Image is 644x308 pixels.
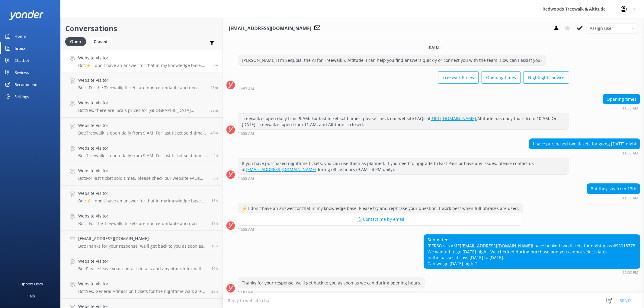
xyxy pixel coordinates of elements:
div: Help [27,290,35,302]
span: Sep 11 2025 07:30am (UTC +12:00) Pacific/Auckland [213,153,218,158]
p: Bot: For last ticket sold times, please check our website FAQs [URL][DOMAIN_NAME]. [78,176,209,181]
span: Sep 10 2025 05:29pm (UTC +12:00) Pacific/Auckland [211,243,218,249]
h4: Website Visitor [78,55,208,61]
p: Bot: - For the Treewalk, tickets are non-refundable and non-transferable, but they are valid for ... [78,85,206,90]
h4: Website Visitor [78,122,206,129]
div: ⚡ I don't have an answer for that in my knowledge base. Please try and rephrase your question, I ... [238,203,523,214]
p: Bot: Yes, General Admission tickets for the nighttime walk are available both online and onsite. ... [78,289,207,294]
h4: Website Visitor [78,145,209,151]
p: Bot: Treewalk is open daily from 9 AM. For last ticket sold times, please check our website FAQs ... [78,130,206,136]
a: Website VisitorBot:⚡ I don't have an answer for that in my knowledge base. Please try and rephras... [61,186,223,208]
div: Recommend [14,78,37,90]
div: Sep 11 2025 11:58am (UTC +12:00) Pacific/Auckland [238,176,569,180]
h4: Website Visitor [78,100,206,106]
a: Website VisitorBot:Treewalk is open daily from 9 AM. For last ticket sold times, please check our... [61,118,223,140]
div: I have purchased two tickets for going [DATE] night [529,139,640,149]
h4: Website Visitor [78,77,206,84]
a: Website VisitorBot:- For the Treewalk, tickets are non-refundable and non-transferable, but they ... [61,72,223,95]
span: [DATE] [424,45,443,50]
div: Inbox [14,42,26,54]
div: Reviews [14,66,29,78]
div: Settings [14,90,29,103]
div: Chatbot [14,54,29,66]
a: Website VisitorBot:For last ticket sold times, please check our website FAQs [URL][DOMAIN_NAME].6h [61,163,223,186]
strong: 11:58 AM [622,106,638,110]
a: [URL][DOMAIN_NAME]. [431,116,477,121]
div: Sep 11 2025 11:58am (UTC +12:00) Pacific/Auckland [238,227,523,231]
span: Sep 11 2025 11:29am (UTC +12:00) Pacific/Auckland [210,108,218,113]
p: Bot: ⚡ I don't have an answer for that in my knowledge base. Please try and rephrase your questio... [78,198,207,204]
button: 📩 Contact me by email [238,213,523,225]
span: Assign user [590,25,613,32]
span: Sep 11 2025 11:58am (UTC +12:00) Pacific/Auckland [213,62,218,68]
div: Opening times [603,94,640,104]
strong: 12:02 PM [623,271,638,275]
div: Sep 11 2025 11:58am (UTC +12:00) Pacific/Auckland [603,106,640,110]
div: Home [14,30,26,42]
a: [EMAIL_ADDRESS][DOMAIN_NAME]Bot:Thanks for your response, we'll get back to you as soon as we can... [61,231,223,253]
div: Thanks for your response, we'll get back to you as soon as we can during opening hours. [238,278,425,288]
p: Bot: - For the Treewalk, tickets are non-refundable and non-transferable. However, tickets and pa... [78,221,207,226]
div: Sep 11 2025 11:58am (UTC +12:00) Pacific/Auckland [238,131,569,135]
a: [EMAIL_ADDRESS][DOMAIN_NAME] [461,243,532,249]
div: Assign User [587,24,638,33]
span: Sep 10 2025 06:08pm (UTC +12:00) Pacific/Auckland [211,221,218,226]
span: Sep 11 2025 11:18am (UTC +12:00) Pacific/Auckland [210,130,218,135]
span: Sep 11 2025 11:44am (UTC +12:00) Pacific/Auckland [210,85,218,90]
a: Closed [89,38,115,45]
button: Opening times [482,71,521,84]
div: But they say from 13th [587,184,640,194]
span: Sep 10 2025 03:34pm (UTC +12:00) Pacific/Auckland [211,289,218,294]
h2: Conversations [65,23,218,34]
a: Website VisitorBot:Yes, there are locals prices for [GEOGRAPHIC_DATA] residents. A General Admiss... [61,95,223,118]
div: Sep 11 2025 12:02pm (UTC +12:00) Pacific/Auckland [238,290,425,294]
h4: [EMAIL_ADDRESS][DOMAIN_NAME] [78,235,207,242]
div: Support Docs [19,278,43,290]
div: Sep 11 2025 11:58am (UTC +12:00) Pacific/Auckland [587,196,640,200]
span: Sep 10 2025 04:18pm (UTC +12:00) Pacific/Auckland [211,266,218,271]
div: Submitted: [PERSON_NAME] I have booked two tickets for night pass #95018778. We wanted to go [DAT... [424,235,640,268]
strong: 11:57 AM [238,87,254,91]
p: Bot: Treewalk is open daily from 9 AM. For last ticket sold times, please check our website FAQs ... [78,153,209,158]
p: Bot: Yes, there are locals prices for [GEOGRAPHIC_DATA] residents. A General Admission Treewalk t... [78,108,206,113]
h4: Website Visitor [78,281,207,287]
span: Sep 11 2025 05:48am (UTC +12:00) Pacific/Auckland [213,176,218,181]
a: Website VisitorBot:Please leave your contact details and any other information in the form below.... [61,253,223,276]
div: Closed [89,37,112,46]
p: Bot: Please leave your contact details and any other information in the form below. Our office ho... [78,266,207,271]
p: Bot: ⚡ I don't have an answer for that in my knowledge base. Please try and rephrase your questio... [78,63,208,68]
span: Sep 10 2025 09:04pm (UTC +12:00) Pacific/Auckland [211,198,218,203]
h3: [EMAIL_ADDRESS][DOMAIN_NAME] [229,25,311,33]
div: Open [65,37,86,46]
strong: 11:58 AM [238,228,254,231]
button: Treewalk Prices [438,71,479,84]
div: Treewalk is open daily from 9 AM. For last ticket sold times, please check our website FAQs at Al... [238,113,569,129]
div: Sep 11 2025 11:58am (UTC +12:00) Pacific/Auckland [529,151,640,155]
div: If you have purchased nighttime tickets, you can use them as planned. If you need to upgrade to F... [238,158,569,174]
h4: Website Visitor [78,190,207,197]
h4: Website Visitor [78,258,207,265]
strong: 11:58 AM [622,151,638,155]
a: Open [65,38,89,45]
div: Sep 11 2025 12:02pm (UTC +12:00) Pacific/Auckland [424,270,640,275]
p: Bot: Thanks for your response, we'll get back to you as soon as we can during opening hours. [78,243,207,249]
a: Website VisitorBot:Yes, General Admission tickets for the nighttime walk are available both onlin... [61,276,223,299]
strong: 12:02 PM [238,291,254,294]
a: Website VisitorBot:Treewalk is open daily from 9 AM. For last ticket sold times, please check our... [61,140,223,163]
a: [EMAIL_ADDRESS][DOMAIN_NAME] [246,167,316,172]
strong: 11:58 AM [238,132,254,135]
a: Website VisitorBot:- For the Treewalk, tickets are non-refundable and non-transferable. However, ... [61,208,223,231]
h4: Website Visitor [78,213,207,219]
strong: 11:58 AM [622,196,638,200]
button: Nightlights advice [524,71,569,84]
h4: Website Visitor [78,167,209,174]
a: Website VisitorBot:⚡ I don't have an answer for that in my knowledge base. Please try and rephras... [61,50,223,72]
div: [PERSON_NAME]! I'm Sequoia, the AI for Treewalk & Altitude. I can help you find answers quickly o... [238,55,546,65]
div: Sep 11 2025 11:57am (UTC +12:00) Pacific/Auckland [238,87,569,91]
strong: 11:58 AM [238,177,254,180]
img: yonder-white-logo.png [9,10,44,20]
